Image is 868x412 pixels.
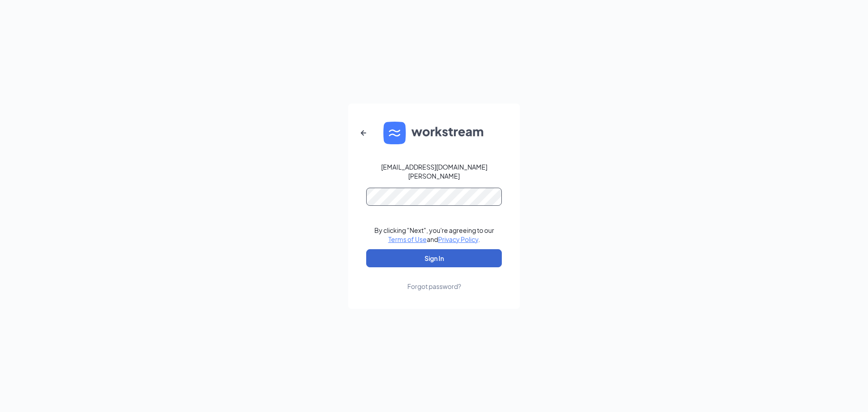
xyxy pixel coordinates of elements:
div: Forgot password? [407,282,461,291]
div: By clicking "Next", you're agreeing to our and . [374,226,494,244]
button: Sign In [366,249,502,267]
a: Forgot password? [407,267,461,291]
a: Terms of Use [388,235,427,243]
img: WS logo and Workstream text [383,122,485,144]
button: ArrowLeftNew [353,122,374,144]
div: [EMAIL_ADDRESS][DOMAIN_NAME][PERSON_NAME] [366,162,502,180]
svg: ArrowLeftNew [358,128,369,138]
a: Privacy Policy [438,235,478,243]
